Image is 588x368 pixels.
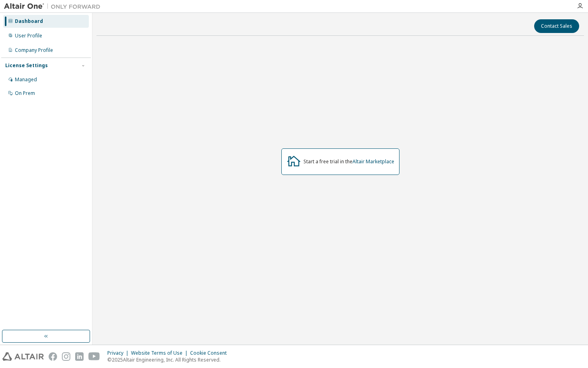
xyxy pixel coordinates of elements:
[15,47,53,53] div: Company Profile
[88,352,100,361] img: youtube.svg
[4,2,104,10] img: Altair One
[5,62,48,69] div: License Settings
[2,352,44,361] img: altair_logo.svg
[303,158,394,165] div: Start a free trial in the
[352,158,394,165] a: Altair Marketplace
[75,352,84,361] img: linkedin.svg
[62,352,70,361] img: instagram.svg
[15,33,42,39] div: User Profile
[107,356,232,363] p: © 2025 Altair Engineering, Inc. All Rights Reserved.
[534,19,579,33] button: Contact Sales
[15,90,35,97] div: On Prem
[15,18,43,25] div: Dashboard
[107,350,131,356] div: Privacy
[49,352,57,361] img: facebook.svg
[190,350,232,356] div: Cookie Consent
[131,350,190,356] div: Website Terms of Use
[15,76,37,83] div: Managed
